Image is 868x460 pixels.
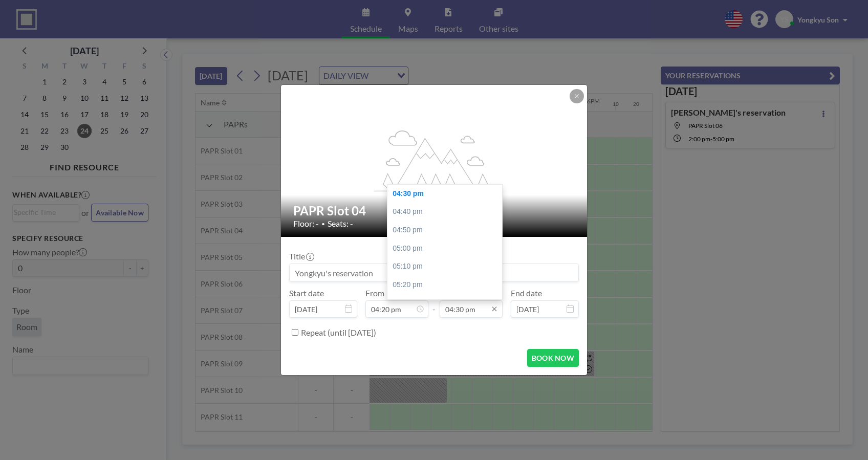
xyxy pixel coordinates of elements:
div: 04:30 pm [387,185,509,203]
div: 04:40 pm [387,203,509,221]
label: Title [289,251,313,261]
div: 04:50 pm [387,221,509,239]
label: End date [511,288,542,298]
div: 05:10 pm [387,257,509,276]
input: Yongkyu's reservation [290,264,578,281]
div: 05:30 pm [387,294,509,312]
h2: PAPR Slot 04 [293,203,576,218]
span: - [432,292,436,314]
span: • [321,220,325,228]
span: Seats: - [328,218,353,229]
label: Repeat (until [DATE]) [301,327,376,338]
div: 05:20 pm [387,276,509,294]
button: BOOK NOW [527,349,579,367]
span: Floor: - [293,218,319,229]
label: Start date [289,288,324,298]
label: From [365,288,384,298]
div: 05:00 pm [387,239,509,258]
